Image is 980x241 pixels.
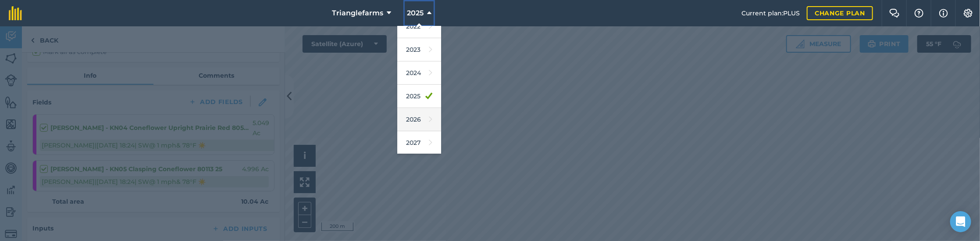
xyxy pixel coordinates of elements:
span: 2025 [407,8,424,18]
img: Two speech bubbles overlapping with the left bubble in the forefront [889,9,900,18]
div: Open Intercom Messenger [950,211,971,232]
a: 2025 [397,85,441,108]
a: 2022 [397,15,441,38]
span: Trianglefarms [332,8,383,18]
a: 2027 [397,131,441,155]
a: Change plan [807,6,873,20]
a: 2023 [397,38,441,61]
a: 2024 [397,61,441,85]
span: Current plan : PLUS [741,8,800,18]
img: fieldmargin Logo [9,6,22,20]
a: 2026 [397,108,441,131]
img: A cog icon [963,9,973,18]
img: svg+xml;base64,PHN2ZyB4bWxucz0iaHR0cDovL3d3dy53My5vcmcvMjAwMC9zdmciIHdpZHRoPSIxNyIgaGVpZ2h0PSIxNy... [939,8,948,18]
img: A question mark icon [914,9,924,18]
